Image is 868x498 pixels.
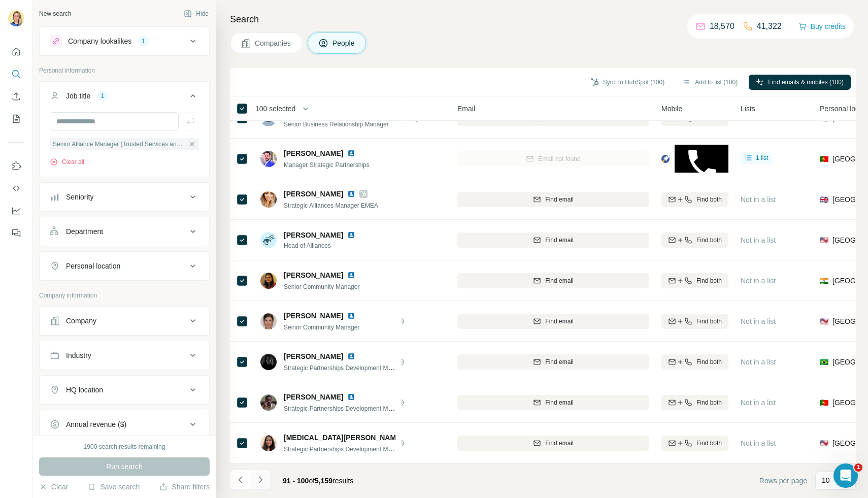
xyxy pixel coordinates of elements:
[8,65,24,83] button: Search
[284,121,389,128] span: Senior Business Relationship Manager
[768,78,844,87] span: Find emails & mobiles (100)
[347,149,355,157] img: LinkedIn logo
[260,354,277,370] img: Avatar
[675,126,739,191] a: [PHONE_NUMBER]
[66,91,90,101] div: Job title
[741,399,776,407] span: Not in a list
[741,358,776,366] span: Not in a list
[39,291,210,300] p: Company information
[696,317,722,326] span: Find both
[347,312,355,320] img: LinkedIn logo
[756,153,769,162] span: 1 list
[284,241,368,250] span: Head of Alliances
[457,233,649,248] button: Find email
[8,110,24,128] button: My lists
[347,190,355,198] img: LinkedIn logo
[68,36,131,46] div: Company lookalikes
[457,273,649,288] button: Find email
[283,477,353,485] span: results
[66,226,103,237] div: Department
[40,29,209,53] button: Company lookalikes1
[741,195,776,204] span: Not in a list
[676,75,745,90] button: Add to list (100)
[260,151,277,167] img: Avatar
[284,351,343,361] span: [PERSON_NAME]
[661,233,728,248] button: Find both
[260,394,277,411] img: Avatar
[230,470,250,490] button: Navigate to previous page
[40,84,209,112] button: Job title1
[284,311,343,321] span: [PERSON_NAME]
[661,395,728,410] button: Find both
[284,189,343,199] span: [PERSON_NAME]
[283,477,309,485] span: 91 - 100
[545,439,573,448] span: Find email
[696,195,722,204] span: Find both
[854,463,862,472] span: 1
[332,38,356,48] span: People
[8,43,24,61] button: Quick start
[661,273,728,288] button: Find both
[833,463,858,488] iframe: Intercom live chat
[661,314,728,329] button: Find both
[741,104,755,114] span: Lists
[39,9,71,18] div: New search
[88,482,140,492] button: Save search
[284,404,407,412] span: Strategic Partnerships Development Manager
[260,191,277,208] img: Avatar
[159,482,210,492] button: Share filters
[820,357,828,367] span: 🇧🇷
[457,104,475,114] span: Email
[545,236,573,245] span: Find email
[545,357,573,367] span: Find email
[347,393,355,401] img: LinkedIn logo
[255,38,292,48] span: Companies
[457,314,649,329] button: Find email
[8,179,24,197] button: Use Surfe API
[822,475,830,485] p: 10
[284,363,407,372] span: Strategic Partnerships Development Manager
[40,378,209,402] button: HQ location
[696,439,722,448] span: Find both
[757,20,782,32] p: 41,322
[250,470,271,490] button: Navigate to next page
[741,236,776,244] span: Not in a list
[457,354,649,370] button: Find email
[40,219,209,244] button: Department
[284,283,359,290] span: Senior Community Manager
[66,316,96,326] div: Company
[741,277,776,285] span: Not in a list
[40,309,209,333] button: Company
[8,224,24,242] button: Feedback
[661,104,682,114] span: Mobile
[457,192,649,207] button: Find email
[284,148,343,158] span: [PERSON_NAME]
[309,477,315,485] span: of
[820,397,828,408] span: 🇵🇹
[741,439,776,447] span: Not in a list
[66,192,93,202] div: Seniority
[545,276,573,285] span: Find email
[820,438,828,448] span: 🇺🇸
[40,412,209,437] button: Annual revenue ($)
[284,445,476,453] span: Strategic Partnerships Development Manager ([GEOGRAPHIC_DATA])
[50,157,84,167] button: Clear all
[347,271,355,279] img: LinkedIn logo
[820,154,828,164] span: 🇵🇹
[8,87,24,106] button: Enrich CSV
[66,350,91,360] div: Industry
[177,6,216,21] button: Hide
[798,19,846,34] button: Buy credits
[40,254,209,278] button: Personal location
[315,477,332,485] span: 5,159
[96,91,108,101] div: 1
[66,385,103,395] div: HQ location
[260,232,277,248] img: Avatar
[138,37,149,46] div: 1
[284,433,403,443] span: [MEDICAL_DATA][PERSON_NAME]
[84,442,165,451] div: 1900 search results remaining
[820,235,828,245] span: 🇺🇸
[820,316,828,326] span: 🇺🇸
[661,125,670,191] img: provider rocketreach logo
[457,436,649,451] button: Find email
